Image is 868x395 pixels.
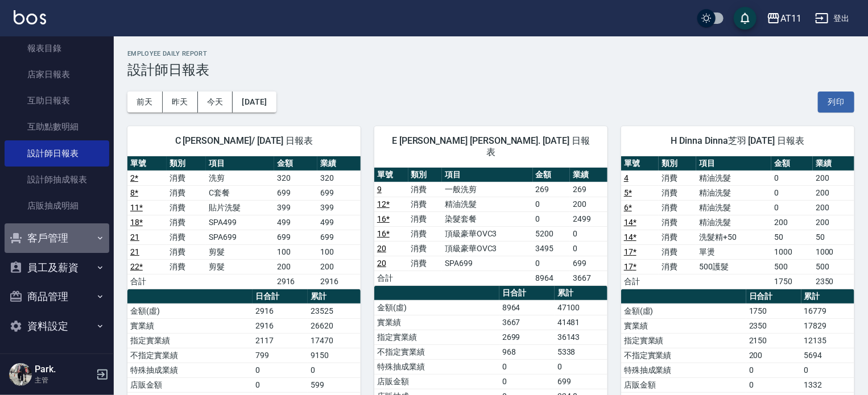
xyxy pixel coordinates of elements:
[813,215,854,230] td: 200
[127,363,253,377] td: 特殊抽成業績
[813,244,854,259] td: 1000
[377,244,386,253] a: 20
[167,156,206,171] th: 類別
[408,211,443,226] td: 消費
[206,185,274,200] td: C套餐
[206,156,274,171] th: 項目
[746,363,801,377] td: 0
[635,135,841,147] span: H Dinna Dinna芝羽 [DATE] 日報表
[377,185,382,194] a: 9
[317,244,361,259] td: 100
[746,333,801,348] td: 2150
[442,197,533,211] td: 精油洗髮
[5,35,109,61] a: 報表目錄
[555,330,607,344] td: 36143
[127,156,167,171] th: 單號
[621,377,746,392] td: 店販金額
[499,359,555,374] td: 0
[813,171,854,185] td: 200
[801,348,854,363] td: 5694
[499,330,555,344] td: 2699
[813,259,854,274] td: 500
[167,200,206,215] td: 消費
[14,10,46,24] img: Logo
[442,168,533,182] th: 項目
[762,7,806,30] button: AT11
[570,226,607,241] td: 0
[308,303,361,318] td: 23525
[570,256,607,271] td: 699
[813,156,854,171] th: 業績
[499,286,555,301] th: 日合計
[659,156,696,171] th: 類別
[555,344,607,359] td: 5338
[167,230,206,244] td: 消費
[206,259,274,274] td: 剪髮
[659,244,696,259] td: 消費
[167,185,206,200] td: 消費
[771,274,813,289] td: 1750
[696,244,771,259] td: 單燙
[274,185,317,200] td: 699
[308,348,361,363] td: 9150
[408,241,443,256] td: 消費
[374,168,607,286] table: a dense table
[624,173,629,182] a: 4
[555,315,607,330] td: 41481
[253,363,308,377] td: 0
[317,230,361,244] td: 699
[570,197,607,211] td: 200
[253,377,308,392] td: 0
[659,171,696,185] td: 消費
[771,200,813,215] td: 0
[696,200,771,215] td: 精油洗髮
[801,318,854,333] td: 17829
[499,300,555,315] td: 8964
[167,244,206,259] td: 消費
[253,303,308,318] td: 2916
[771,230,813,244] td: 50
[317,171,361,185] td: 320
[813,185,854,200] td: 200
[408,226,443,241] td: 消費
[621,363,746,377] td: 特殊抽成業績
[442,182,533,197] td: 一般洗剪
[317,274,361,289] td: 2916
[621,348,746,363] td: 不指定實業績
[499,374,555,389] td: 0
[533,182,571,197] td: 269
[127,318,253,333] td: 實業績
[659,215,696,230] td: 消費
[696,156,771,171] th: 項目
[5,61,109,88] a: 店家日報表
[163,92,198,113] button: 昨天
[621,156,659,171] th: 單號
[5,193,109,219] a: 店販抽成明細
[499,344,555,359] td: 968
[274,274,317,289] td: 2916
[408,197,443,211] td: 消費
[141,135,347,147] span: C [PERSON_NAME]/ [DATE] 日報表
[696,259,771,274] td: 500護髮
[5,223,109,253] button: 客戶管理
[5,140,109,167] a: 設計師日報表
[5,253,109,282] button: 員工及薪資
[308,333,361,348] td: 17470
[308,318,361,333] td: 26620
[659,259,696,274] td: 消費
[127,377,253,392] td: 店販金額
[555,286,607,301] th: 累計
[274,259,317,274] td: 200
[130,247,139,256] a: 21
[801,333,854,348] td: 12135
[253,289,308,304] th: 日合計
[771,259,813,274] td: 500
[408,256,443,271] td: 消費
[771,185,813,200] td: 0
[308,377,361,392] td: 599
[621,156,854,289] table: a dense table
[746,318,801,333] td: 2350
[308,289,361,304] th: 累計
[801,377,854,392] td: 1332
[570,271,607,285] td: 3667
